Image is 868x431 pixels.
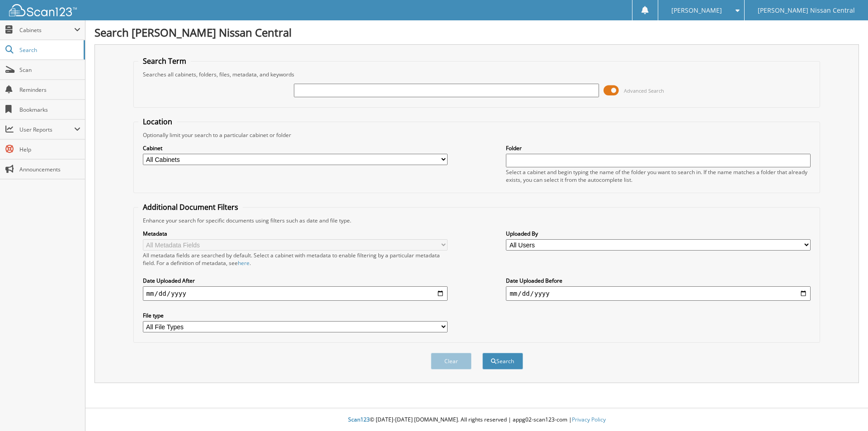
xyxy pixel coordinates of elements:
[506,168,811,184] div: Select a cabinet and begin typing the name of the folder you want to search in. If the name match...
[506,277,811,284] label: Date Uploaded Before
[9,4,77,16] img: scan123-logo-white.svg
[143,277,448,284] label: Date Uploaded After
[572,416,606,423] a: Privacy Policy
[19,146,80,153] span: Help
[482,353,523,369] button: Search
[624,87,664,94] span: Advanced Search
[19,126,74,133] span: User Reports
[19,106,80,114] span: Bookmarks
[143,144,448,152] label: Cabinet
[348,416,370,423] span: Scan123
[758,8,855,13] span: [PERSON_NAME] Nissan Central
[85,409,868,431] div: © [DATE]-[DATE] [DOMAIN_NAME]. All rights reserved | appg02-scan123-com |
[671,8,722,13] span: [PERSON_NAME]
[143,312,448,319] label: File type
[238,259,250,267] a: here
[506,286,811,301] input: end
[94,25,859,40] h1: Search [PERSON_NAME] Nissan Central
[506,144,811,152] label: Folder
[138,71,816,78] div: Searches all cabinets, folders, files, metadata, and keywords
[431,353,472,369] button: Clear
[143,251,448,267] div: All metadata fields are searched by default. Select a cabinet with metadata to enable filtering b...
[19,166,80,173] span: Announcements
[138,131,816,139] div: Optionally limit your search to a particular cabinet or folder
[19,26,74,34] span: Cabinets
[138,202,243,212] legend: Additional Document Filters
[138,56,191,66] legend: Search Term
[143,230,448,237] label: Metadata
[138,217,816,224] div: Enhance your search for specific documents using filters such as date and file type.
[19,86,80,94] span: Reminders
[143,286,448,301] input: start
[19,46,79,54] span: Search
[138,117,177,127] legend: Location
[506,230,811,237] label: Uploaded By
[19,66,80,74] span: Scan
